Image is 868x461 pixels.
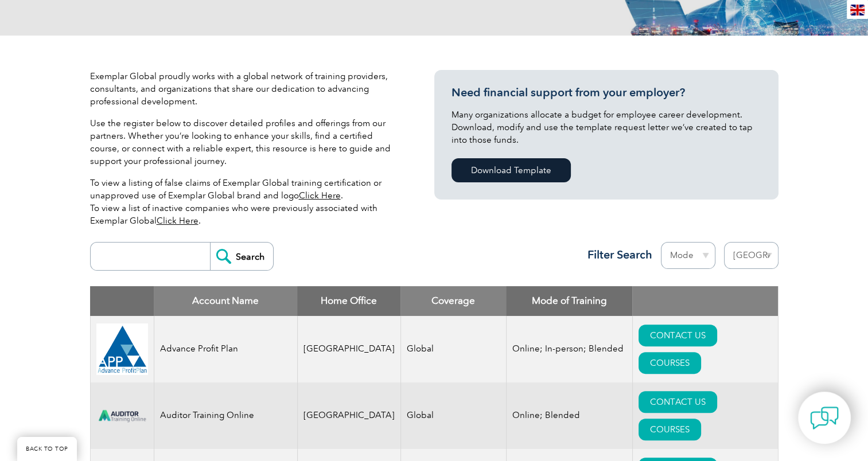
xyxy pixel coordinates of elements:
[639,419,701,440] a: COURSES
[90,117,400,167] p: Use the register below to discover detailed profiles and offerings from our partners. Whether you...
[506,382,632,449] td: Online; Blended
[157,216,198,226] a: Click Here
[96,323,148,375] img: cd2924ac-d9bc-ea11-a814-000d3a79823d-logo.jpg
[451,108,761,146] p: Many organizations allocate a budget for employee career development. Download, modify and use th...
[154,316,297,382] td: Advance Profit Plan
[400,382,506,449] td: Global
[451,85,761,100] h3: Need financial support from your employer?
[451,158,571,182] a: Download Template
[632,286,778,316] th: : activate to sort column ascending
[297,382,400,449] td: [GEOGRAPHIC_DATA]
[639,352,701,374] a: COURSES
[210,243,273,270] input: Search
[639,391,717,413] a: CONTACT US
[506,316,632,382] td: Online; In-person; Blended
[810,404,839,432] img: contact-chat.png
[299,190,341,201] a: Click Here
[17,437,77,461] a: BACK TO TOP
[850,5,865,15] img: en
[96,403,148,428] img: d024547b-a6e0-e911-a812-000d3a795b83-logo.png
[506,286,632,316] th: Mode of Training: activate to sort column ascending
[90,70,400,108] p: Exemplar Global proudly works with a global network of training providers, consultants, and organ...
[154,286,297,316] th: Account Name: activate to sort column descending
[154,382,297,449] td: Auditor Training Online
[297,286,400,316] th: Home Office: activate to sort column ascending
[400,316,506,382] td: Global
[639,325,717,346] a: CONTACT US
[297,316,400,382] td: [GEOGRAPHIC_DATA]
[90,177,400,227] p: To view a listing of false claims of Exemplar Global training certification or unapproved use of ...
[581,248,652,262] h3: Filter Search
[400,286,506,316] th: Coverage: activate to sort column ascending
